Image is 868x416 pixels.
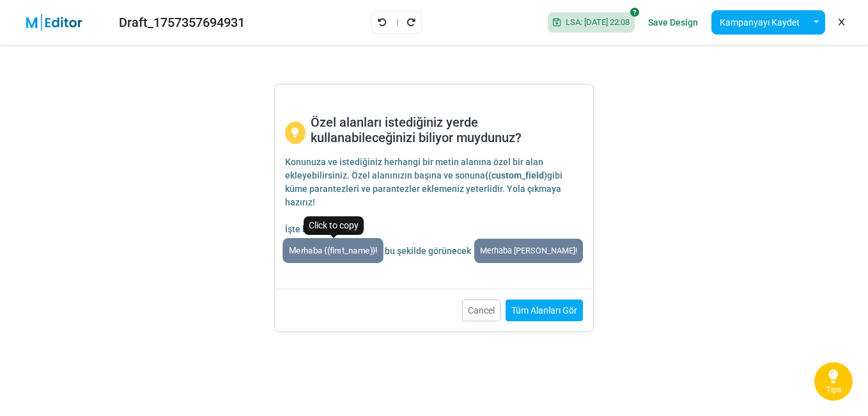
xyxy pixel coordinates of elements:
button: Close [569,90,588,109]
span: Merhaba [PERSON_NAME]! [474,239,583,262]
div: Click to copy [304,216,364,235]
button: Cancel [462,300,500,321]
b: {(custom_field) [485,170,547,180]
h5: Özel alanları istediğiniz yerde kullanabileceğinizi biliyor muydunuz? [311,115,583,145]
p: Konunuza ve istediğiniz herhangi bir metin alanına özel bir alan ekleyebilirsiniz. Özel alanınızı... [285,156,583,209]
span: Merhaba {(first_name)}! [283,238,384,263]
p: bu şekilde görünecek [385,244,471,258]
p: İşte bir örnek, [285,223,583,236]
a: Tüm Alanları Gör [506,300,583,321]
